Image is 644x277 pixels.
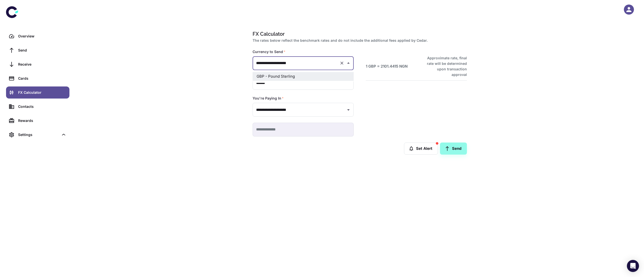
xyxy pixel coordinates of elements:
[18,76,66,81] div: Cards
[6,72,69,84] a: Cards
[345,60,352,67] button: Close
[253,96,284,101] label: You're Paying In
[253,72,354,81] li: GBP - Pound Sterling
[253,49,286,54] label: Currency to Send
[6,101,69,113] a: Contacts
[6,44,69,56] a: Send
[18,104,66,109] div: Contacts
[18,33,66,39] div: Overview
[6,58,69,70] a: Receive
[627,260,639,272] div: Open Intercom Messenger
[6,129,69,141] div: Settings
[18,118,66,123] div: Rewards
[6,30,69,42] a: Overview
[404,143,438,155] button: Set Alert
[421,55,467,77] h6: Approximate rate, final rate will be determined upon transaction approval
[440,143,467,155] a: Send
[6,86,69,99] a: FX Calculator
[6,115,69,127] a: Rewards
[18,132,59,137] div: Settings
[253,30,465,38] h1: FX Calculator
[18,62,66,67] div: Receive
[345,106,352,113] button: Open
[18,90,66,95] div: FX Calculator
[366,64,408,69] h6: 1 GBP = 2101.4415 NGN
[18,48,66,53] div: Send
[338,60,345,67] button: Clear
